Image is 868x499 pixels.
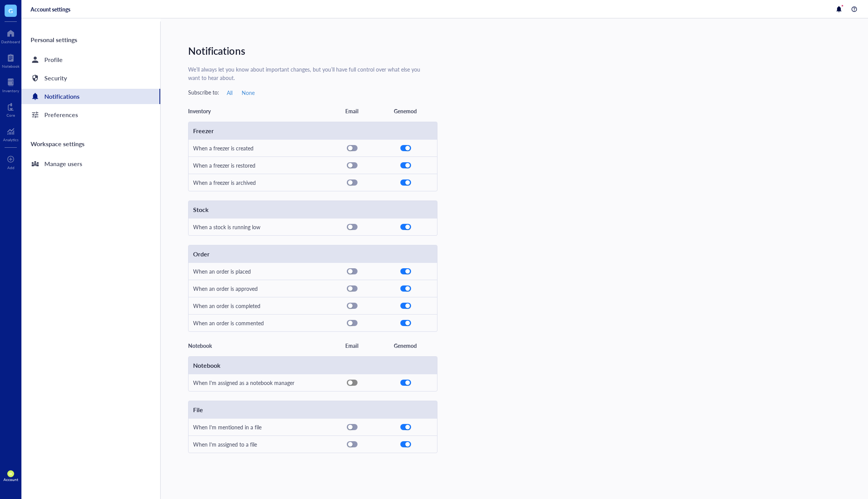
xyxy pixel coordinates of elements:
[188,341,320,350] div: Notebook
[193,406,432,414] div: File
[188,65,427,82] div: We’ll always let you know about important changes, but you’ll have full control over what else yo...
[21,52,160,67] a: Profile
[2,52,20,68] a: Notebook
[21,31,160,49] div: Personal settings
[2,64,20,68] div: Notebook
[193,267,325,276] div: When an order is placed
[7,165,15,170] div: Add
[2,88,19,93] div: Inventory
[188,88,219,97] div: Subscribe to:
[193,223,325,231] div: When a stock is running low
[1,39,20,44] div: Dashboard
[193,206,432,214] div: Stock
[1,27,20,44] a: Dashboard
[44,158,82,169] div: Manage users
[44,54,63,65] div: Profile
[193,302,325,310] div: When an order is completed
[225,88,234,97] button: All
[193,378,325,387] div: When I'm assigned as a notebook manager
[240,88,256,97] button: None
[21,70,160,86] a: Security
[3,477,18,482] div: Account
[31,6,70,13] div: Account settings
[21,107,160,122] a: Preferences
[193,250,432,258] div: Order
[188,107,320,115] div: Inventory
[3,137,18,142] div: Analytics
[7,101,15,117] a: Core
[44,91,80,102] div: Notifications
[193,127,432,135] div: Freezer
[394,107,417,115] div: Genemod
[7,113,15,117] div: Core
[193,284,325,293] div: When an order is approved
[8,6,13,15] span: G
[3,125,18,142] a: Analytics
[44,109,78,120] div: Preferences
[242,89,255,96] span: None
[193,362,432,369] div: Notebook
[193,423,325,431] div: When I'm mentioned in a file
[193,144,325,152] div: When a freezer is created
[345,341,358,350] div: Email
[21,135,160,153] div: Workspace settings
[21,89,160,104] a: Notifications
[44,73,67,83] div: Security
[21,156,160,171] a: Manage users
[188,43,850,59] div: Notifications
[193,440,325,448] div: When I'm assigned to a file
[345,107,358,115] div: Email
[193,178,325,187] div: When a freezer is archived
[227,89,232,96] span: All
[193,319,325,327] div: When an order is commented
[2,76,19,93] a: Inventory
[9,471,13,476] span: IK
[394,341,417,350] div: Genemod
[193,161,325,170] div: When a freezer is restored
